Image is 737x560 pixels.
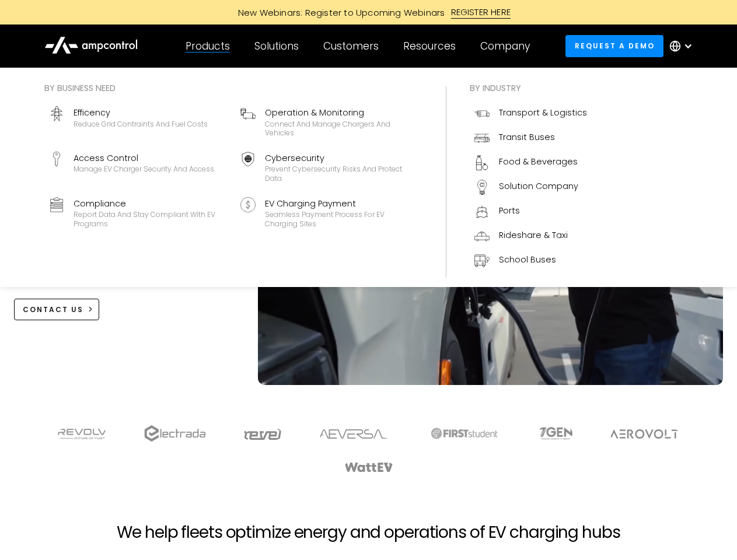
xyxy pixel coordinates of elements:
[14,299,100,320] a: CONTACT US
[44,147,231,188] a: Access ControlManage EV charger security and access
[74,164,214,174] div: Manage EV charger security and access
[403,40,456,52] div: Resources
[265,106,418,119] div: Operation & Monitoring
[470,82,592,94] div: By industry
[236,147,422,188] a: CybersecurityPrevent cybersecurity risks and protect data
[470,224,592,249] a: Rideshare & Taxi
[44,192,231,233] a: ComplianceReport data and stay compliant with EV programs
[74,120,208,129] div: Reduce grid contraints and fuel costs
[23,304,83,315] div: CONTACT US
[499,131,555,143] div: Transit Buses
[265,197,418,210] div: EV Charging Payment
[186,40,230,52] div: Products
[470,175,592,199] a: Solution Company
[451,6,511,19] div: REGISTER HERE
[44,82,422,94] div: By business need
[480,40,530,52] div: Company
[470,101,592,126] a: Transport & Logistics
[470,150,592,175] a: Food & Beverages
[74,210,226,228] div: Report data and stay compliant with EV programs
[499,106,587,119] div: Transport & Logistics
[323,40,379,52] div: Customers
[499,204,520,217] div: Ports
[74,106,208,119] div: Efficency
[265,164,418,183] div: Prevent cybersecurity risks and protect data
[265,210,418,228] div: Seamless Payment Process for EV Charging Sites
[565,35,663,57] a: Request a demo
[499,229,568,242] div: Rideshare & Taxi
[499,180,578,192] div: Solution Company
[470,126,592,150] a: Transit Buses
[499,155,578,168] div: Food & Beverages
[344,463,393,472] img: WattEV logo
[236,101,422,142] a: Operation & MonitoringConnect and manage chargers and vehicles
[226,6,451,19] div: New Webinars: Register to Upcoming Webinars
[74,152,214,164] div: Access Control
[117,523,620,542] h2: We help fleets optimize energy and operations of EV charging hubs
[610,429,679,439] img: Aerovolt Logo
[265,152,418,164] div: Cybersecurity
[470,249,592,273] a: School Buses
[236,192,422,233] a: EV Charging PaymentSeamless Payment Process for EV Charging Sites
[254,40,299,52] div: Solutions
[144,425,205,442] img: electrada logo
[44,101,231,142] a: EfficencyReduce grid contraints and fuel costs
[470,199,592,224] a: Ports
[74,197,226,210] div: Compliance
[106,6,631,19] a: New Webinars: Register to Upcoming WebinarsREGISTER HERE
[499,253,556,266] div: School Buses
[265,120,418,138] div: Connect and manage chargers and vehicles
